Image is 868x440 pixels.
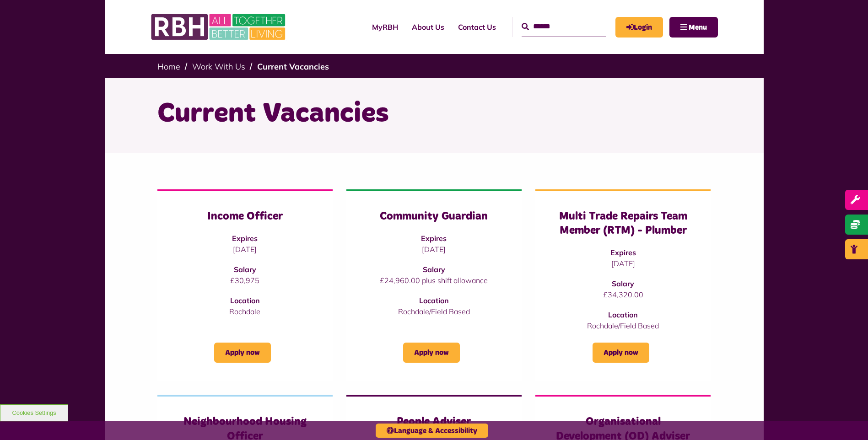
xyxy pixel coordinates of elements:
input: Search [522,17,606,37]
strong: Location [608,310,638,319]
a: Contact Us [451,15,503,39]
strong: Salary [423,265,445,274]
p: £34,320.00 [554,289,692,300]
p: £24,960.00 plus shift allowance [365,275,503,286]
p: [DATE] [365,244,503,255]
h3: People Adviser [365,415,503,429]
button: Language & Accessibility [376,424,488,438]
strong: Expires [421,234,447,243]
a: Work With Us [192,61,245,72]
p: Rochdale [176,306,314,317]
strong: Expires [610,248,636,257]
h1: Current Vacancies [157,96,711,132]
strong: Salary [234,265,256,274]
strong: Location [230,296,260,305]
p: £30,975 [176,275,314,286]
span: Menu [689,24,707,31]
a: Apply now [403,343,460,363]
a: Apply now [593,343,649,363]
img: RBH [151,9,288,45]
a: Current Vacancies [257,61,329,72]
strong: Expires [232,234,258,243]
a: MyRBH [365,15,405,39]
strong: Location [419,296,449,305]
a: About Us [405,15,451,39]
p: [DATE] [176,244,314,255]
p: Rochdale/Field Based [365,306,503,317]
strong: Salary [612,279,634,288]
h3: Multi Trade Repairs Team Member (RTM) - Plumber [554,209,692,238]
button: Navigation [669,17,718,38]
p: Rochdale/Field Based [554,320,692,331]
h3: Income Officer [176,209,314,224]
iframe: Netcall Web Assistant for live chat [827,399,868,440]
p: [DATE] [554,258,692,269]
a: Home [157,61,180,72]
a: MyRBH [615,17,663,38]
h3: Community Guardian [365,209,503,224]
a: Apply now [214,343,271,363]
